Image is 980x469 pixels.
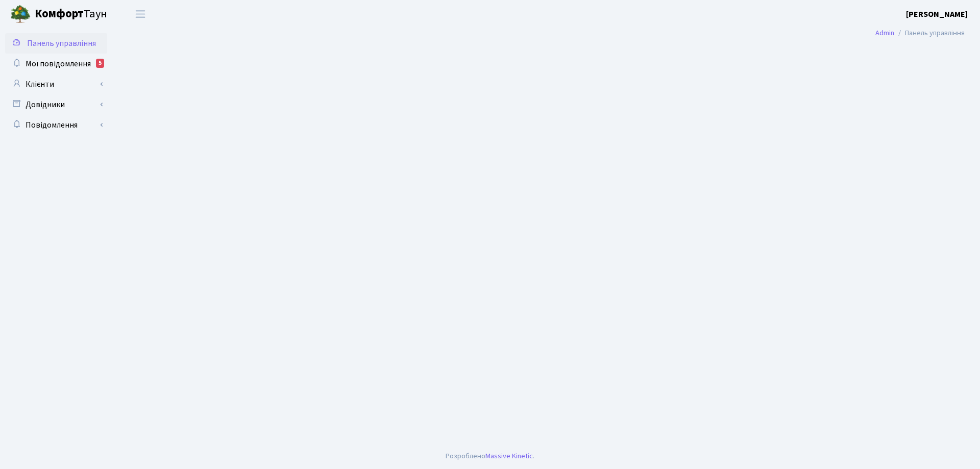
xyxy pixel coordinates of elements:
[35,6,107,23] span: Таун
[128,6,153,22] button: Переключити навігацію
[5,74,107,94] a: Клієнти
[485,451,533,461] a: Massive Kinetic
[10,4,31,24] img: logo.png
[27,38,96,49] span: Панель управління
[906,8,968,20] a: [PERSON_NAME]
[96,59,104,68] div: 5
[860,22,980,44] nav: breadcrumb
[875,28,894,38] a: Admin
[894,28,965,39] li: Панель управління
[35,6,84,22] b: Комфорт
[5,33,107,54] a: Панель управління
[5,115,107,135] a: Повідомлення
[906,9,968,20] b: [PERSON_NAME]
[5,94,107,115] a: Довідники
[446,451,534,462] div: Розроблено .
[5,54,107,74] a: Мої повідомлення5
[26,58,91,69] span: Мої повідомлення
